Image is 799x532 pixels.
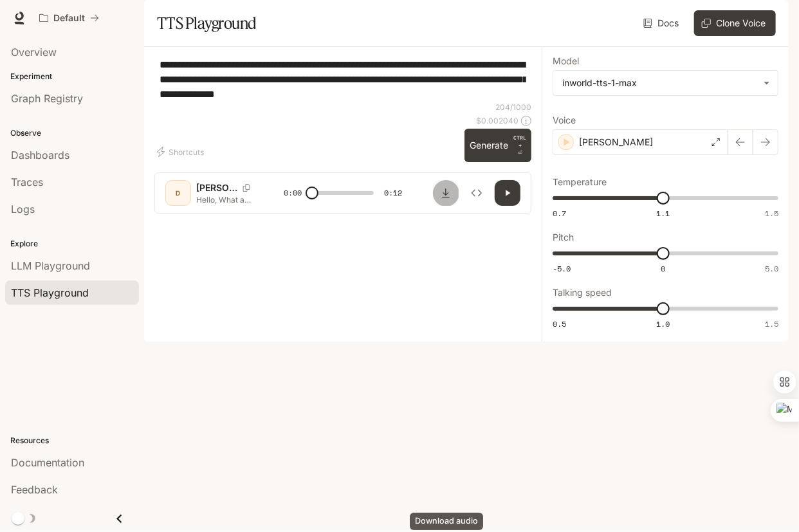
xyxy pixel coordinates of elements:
[656,318,670,329] span: 1.0
[694,10,776,36] button: Clone Voice
[661,263,665,274] span: 0
[641,10,684,36] a: Docs
[196,194,258,205] p: Hello, What a wonderful day to me! [PERSON_NAME] broke up with me last week. I'm still feeling lo...
[495,102,531,113] p: 204 / 1000
[765,208,778,219] span: 1.5
[157,10,257,36] h1: TTS Playground
[284,187,302,199] span: 0:00
[765,318,778,329] span: 1.5
[553,263,571,274] span: -5.0
[553,178,607,187] p: Temperature
[553,318,566,329] span: 0.5
[765,263,778,274] span: 5.0
[579,136,653,149] p: [PERSON_NAME]
[656,208,670,219] span: 1.1
[553,116,576,125] p: Voice
[513,134,526,157] p: ⏎
[562,77,757,89] div: inworld-tts-1-max
[553,233,574,242] p: Pitch
[513,134,526,149] p: CTRL +
[553,208,566,219] span: 0.7
[384,187,402,199] span: 0:12
[476,115,519,126] p: $ 0.002040
[237,184,255,192] button: Copy Voice ID
[410,513,483,530] div: Download audio
[553,288,612,297] p: Talking speed
[196,181,237,194] p: [PERSON_NAME]
[168,183,188,203] div: D
[553,57,579,66] p: Model
[553,71,778,95] div: inworld-tts-1-max
[433,180,459,206] button: Download audio
[464,129,531,162] button: GenerateCTRL +⏎
[464,180,490,206] button: Inspect
[33,5,105,31] button: All workspaces
[154,142,209,162] button: Shortcuts
[53,13,85,24] p: Default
